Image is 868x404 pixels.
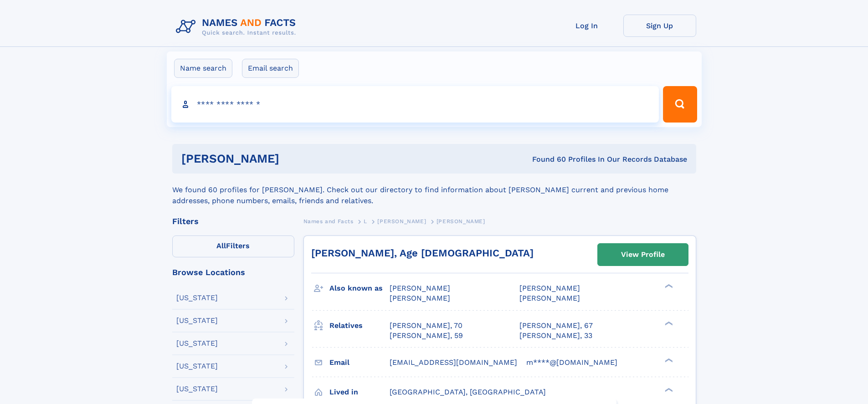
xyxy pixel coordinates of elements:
[216,241,226,250] span: All
[519,321,593,331] a: [PERSON_NAME], 67
[176,385,218,393] div: [US_STATE]
[172,174,696,206] div: We found 60 profiles for [PERSON_NAME]. Check out our directory to find information about [PERSON...
[663,387,673,393] div: ❯
[519,284,580,292] span: [PERSON_NAME]
[329,384,390,400] h3: Lived in
[329,318,390,333] h3: Relatives
[329,281,390,296] h3: Also known as
[311,247,534,259] a: [PERSON_NAME], Age [DEMOGRAPHIC_DATA]
[519,331,592,341] a: [PERSON_NAME], 33
[390,321,462,331] a: [PERSON_NAME], 70
[623,15,696,37] a: Sign Up
[176,317,218,324] div: [US_STATE]
[176,363,218,370] div: [US_STATE]
[663,320,673,326] div: ❯
[437,218,485,225] span: [PERSON_NAME]
[377,218,426,225] span: [PERSON_NAME]
[242,59,299,78] label: Email search
[663,283,673,289] div: ❯
[663,357,673,363] div: ❯
[172,15,303,39] img: Logo Names and Facts
[621,244,665,265] div: View Profile
[390,358,517,367] span: [EMAIL_ADDRESS][DOMAIN_NAME]
[390,284,450,292] span: [PERSON_NAME]
[663,86,697,123] button: Search Button
[329,355,390,370] h3: Email
[176,294,218,302] div: [US_STATE]
[172,235,294,257] label: Filters
[364,215,367,227] a: L
[598,244,688,266] a: View Profile
[550,15,623,37] a: Log In
[377,215,426,227] a: [PERSON_NAME]
[171,86,659,123] input: search input
[390,294,450,302] span: [PERSON_NAME]
[172,268,294,276] div: Browse Locations
[174,59,232,78] label: Name search
[303,215,354,227] a: Names and Facts
[406,154,687,164] div: Found 60 Profiles In Our Records Database
[519,294,580,302] span: [PERSON_NAME]
[172,217,294,225] div: Filters
[181,153,406,164] h1: [PERSON_NAME]
[390,331,463,341] a: [PERSON_NAME], 59
[390,388,546,396] span: [GEOGRAPHIC_DATA], [GEOGRAPHIC_DATA]
[176,340,218,347] div: [US_STATE]
[364,218,367,225] span: L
